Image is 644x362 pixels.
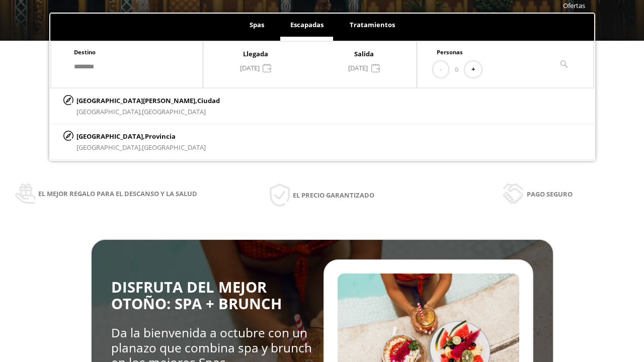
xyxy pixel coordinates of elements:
span: [GEOGRAPHIC_DATA], [76,143,142,152]
span: Provincia [145,132,176,141]
span: Escapadas [290,20,324,29]
span: [GEOGRAPHIC_DATA], [76,107,142,116]
span: Destino [74,48,96,56]
button: + [465,61,481,78]
span: [GEOGRAPHIC_DATA] [142,143,206,152]
span: Personas [437,48,463,56]
span: Tratamientos [350,20,395,29]
a: Ofertas [563,1,585,10]
span: Pago seguro [527,189,573,200]
p: [GEOGRAPHIC_DATA], [76,131,206,142]
span: 0 [455,64,458,75]
span: Spas [250,20,264,29]
p: [GEOGRAPHIC_DATA][PERSON_NAME], [76,95,220,106]
button: - [433,61,448,78]
span: DISFRUTA DEL MEJOR OTOÑO: SPA + BRUNCH [111,277,282,314]
span: El mejor regalo para el descanso y la salud [38,188,197,199]
span: [GEOGRAPHIC_DATA] [142,107,206,116]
